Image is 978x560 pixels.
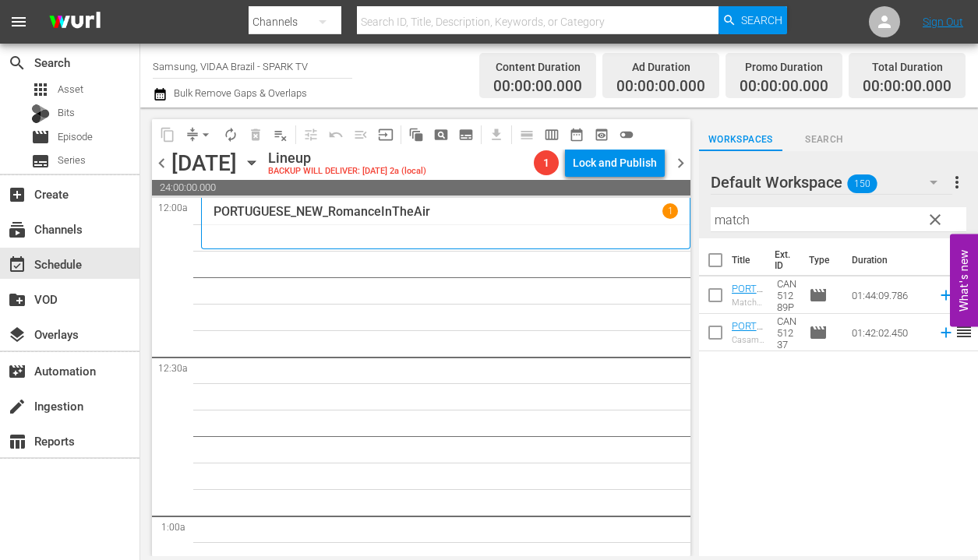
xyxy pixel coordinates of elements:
span: clear [926,210,944,229]
span: Select an event to delete [243,122,268,147]
div: Casamento De [DATE] [732,335,764,345]
span: Remove Gaps & Overlaps [180,122,218,147]
span: compress [185,127,200,143]
th: Ext. ID [765,238,800,282]
span: 24:00:00.000 [152,180,690,195]
span: chevron_left [152,153,171,173]
span: Bits [58,105,75,121]
span: autorenew_outlined [223,127,238,143]
span: Episode [31,128,50,146]
th: Duration [842,238,936,282]
div: Lineup [268,150,426,167]
div: Lock and Publish [573,149,657,177]
span: reorder [955,322,973,341]
p: 1 [668,206,673,217]
div: Default Workspace [711,160,952,204]
button: Open Feedback Widget [950,234,978,326]
div: [DATE] [171,150,237,176]
span: Schedule [8,255,26,274]
span: auto_awesome_motion_outlined [408,127,424,143]
a: PORTUGUESE_NEW_Matchmaker Christmas [732,320,764,402]
span: Ingestion [8,397,26,416]
span: input [378,127,394,143]
span: Search [8,54,26,72]
span: toggle_off [619,127,634,143]
span: Loop Content [218,122,243,147]
span: Search [741,6,782,34]
button: more_vert [948,164,966,201]
p: PORTUGUESE_NEW_RomanceInTheAir [214,204,430,219]
span: Series [31,152,50,171]
span: Series [58,153,86,168]
span: Overlays [8,326,26,344]
span: 150 [847,167,877,200]
a: Sign Out [923,16,963,28]
span: Search [782,132,866,148]
svg: Add to Schedule [937,324,955,341]
div: Match do Amor [732,298,764,308]
div: Ad Duration [616,56,705,78]
span: pageview_outlined [433,127,449,143]
a: PORTUGUESE_NEW_LovesMatch_ReelOne [732,283,764,365]
span: more_vert [948,173,966,192]
div: Bits [31,104,50,123]
span: subtitles_outlined [458,127,474,143]
button: Lock and Publish [565,149,665,177]
td: CAN51237 [771,314,803,351]
td: 01:42:02.450 [846,314,931,351]
svg: Add to Schedule [937,287,955,304]
img: ans4CAIJ8jUAAAAAAAAAAAAAAAAAAAAAAAAgQb4GAAAAAAAAAAAAAAAAAAAAAAAAJMjXAAAAAAAAAAAAAAAAAAAAAAAAgAT5G... [37,4,112,41]
span: preview_outlined [594,127,609,143]
th: Type [800,238,842,282]
span: Episode [58,129,93,145]
span: Channels [8,220,26,239]
div: Total Duration [863,56,952,78]
span: Episode [809,286,828,305]
span: Automation [8,362,26,381]
span: 00:00:00.000 [740,78,828,96]
span: Asset [58,82,83,97]
span: Asset [31,80,50,99]
span: menu [9,12,28,31]
span: calendar_view_week_outlined [544,127,560,143]
span: VOD [8,291,26,309]
span: 1 [534,157,559,169]
th: Title [732,238,765,282]
button: Search [718,6,787,34]
span: Workspaces [699,132,782,148]
td: CAN51289P [771,276,803,314]
td: 01:44:09.786 [846,276,931,314]
span: 00:00:00.000 [493,78,582,96]
span: arrow_drop_down [198,127,214,143]
div: BACKUP WILL DELIVER: [DATE] 2a (local) [268,167,426,177]
span: Bulk Remove Gaps & Overlaps [171,87,307,99]
span: playlist_remove_outlined [273,127,288,143]
span: chevron_right [671,153,690,173]
span: 00:00:00.000 [863,78,952,96]
div: Promo Duration [740,56,828,78]
span: Reports [8,432,26,451]
button: clear [922,206,947,231]
div: Content Duration [493,56,582,78]
span: Episode [809,323,828,342]
span: date_range_outlined [569,127,584,143]
span: Create [8,185,26,204]
span: 00:00:00.000 [616,78,705,96]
